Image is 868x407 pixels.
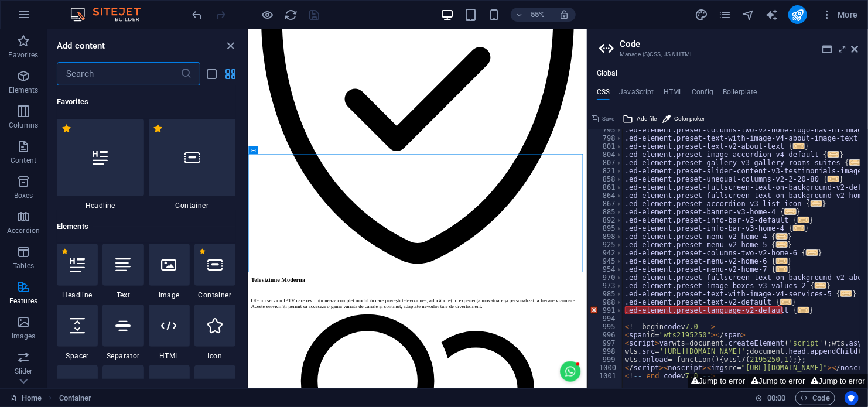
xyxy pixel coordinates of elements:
div: 898 [588,232,623,241]
nav: breadcrumb [59,391,92,405]
div: 861 [588,183,623,191]
span: Icon [194,351,235,361]
h6: Session time [755,391,786,405]
button: navigator [741,8,756,22]
span: 00 00 [767,391,785,405]
span: ... [784,208,796,215]
h6: Add content [57,39,105,53]
p: Features [9,296,37,306]
button: 55% [511,8,552,22]
p: Slider [15,367,33,376]
div: 998 [588,347,623,355]
div: HTML [149,305,190,361]
span: Text [102,290,143,300]
i: Design (Ctrl+Alt+Y) [695,8,708,22]
div: Separator [102,305,143,361]
div: 864 [588,191,623,200]
div: 994 [588,314,623,323]
p: Accordion [7,226,40,235]
h6: Elements [57,220,235,234]
span: Spacer [57,351,98,361]
div: Spacer [57,305,98,361]
h4: JavaScript [619,88,654,101]
button: Usercentrics [845,391,859,405]
button: close panel [224,39,238,53]
button: More [816,5,863,24]
div: 945 [588,257,623,265]
span: ... [793,225,805,231]
p: Favorites [8,50,38,60]
h2: Code [620,39,859,49]
div: 925 [588,241,623,249]
p: Tables [13,261,34,271]
span: ... [849,159,861,166]
div: 999 [588,355,623,364]
h3: Manage (S)CSS, JS & HTML [620,49,835,60]
button: grid-view [224,67,238,81]
div: 996 [588,331,623,339]
div: 885 [588,208,623,216]
h4: Global [597,69,618,78]
div: 985 [588,290,623,298]
button: pages [718,8,732,22]
div: 795 [588,126,623,134]
p: Boxes [14,191,33,200]
span: ... [780,299,792,305]
button: reload [284,8,298,22]
span: Remove from favorites [153,124,163,134]
div: 970 [588,273,623,282]
span: Container [149,201,236,210]
span: ... [793,143,805,149]
div: Image [149,244,190,300]
span: : [775,394,777,402]
i: Undo: Edit JS (Ctrl+Z) [191,8,204,22]
span: Remove from favorites [61,124,71,134]
i: Reload page [285,8,298,22]
button: publish [788,5,807,24]
span: ... [811,200,822,207]
span: ... [840,290,852,297]
div: 807 [588,159,623,167]
div: 858 [588,175,623,183]
span: More [821,9,858,20]
div: Headline [57,244,98,300]
i: On resize automatically adjust zoom level to fit chosen device. [559,9,569,20]
input: Search [57,62,180,85]
div: 821 [588,167,623,175]
span: ... [815,282,826,289]
div: 1000 [588,364,623,372]
div: Container [194,244,235,300]
div: 1001 [588,372,623,380]
a: Click to cancel selection. Double-click to open Pages [9,391,42,405]
span: ... [776,266,788,272]
span: ... [806,249,818,256]
i: AI Writer [765,8,778,22]
span: ... [798,307,809,313]
div: 801 [588,142,623,151]
span: Remove from favorites [199,248,206,255]
div: Text [102,244,143,300]
span: ... [828,176,839,182]
div: 804 [588,151,623,159]
div: 892 [588,216,623,224]
span: ... [828,151,839,158]
button: Jump to error [808,374,868,388]
button: Click here to leave preview mode and continue editing [261,8,275,22]
span: Color picker [674,112,705,126]
h4: CSS [597,88,610,101]
button: Jump to error [688,374,748,388]
span: ... [776,258,788,264]
button: design [695,8,709,22]
button: list-view [205,67,219,81]
button: Color picker [661,112,706,126]
div: 973 [588,282,623,290]
h6: Favorites [57,95,235,109]
h4: HTML [664,88,683,101]
div: Container [149,119,236,210]
span: Container [194,290,235,300]
button: undo [190,8,204,22]
div: 988 [588,298,623,306]
span: Separator [102,351,143,361]
div: 954 [588,265,623,273]
span: Code [801,391,830,405]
